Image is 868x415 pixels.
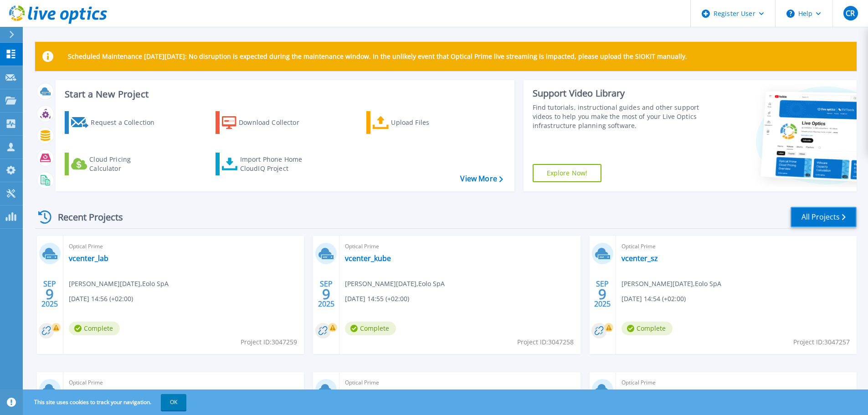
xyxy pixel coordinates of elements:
[91,113,164,132] div: Request a Collection
[345,294,409,304] span: [DATE] 14:55 (+02:00)
[345,254,391,263] a: vcenter_kube
[793,337,850,347] span: Project ID: 3047257
[318,277,335,311] div: SEP 2025
[35,206,135,228] div: Recent Projects
[69,254,108,263] a: vcenter_lab
[594,277,611,311] div: SEP 2025
[25,394,186,410] span: This site uses cookies to track your navigation.
[621,241,851,251] span: Optical Prime
[621,294,686,304] span: [DATE] 14:54 (+02:00)
[533,87,703,99] div: Support Video Library
[41,277,58,311] div: SEP 2025
[46,290,54,298] span: 9
[216,111,317,134] a: Download Collector
[391,113,464,132] div: Upload Files
[345,241,575,251] span: Optical Prime
[239,113,312,132] div: Download Collector
[241,337,297,347] span: Project ID: 3047259
[69,322,120,335] span: Complete
[65,111,166,134] a: Request a Collection
[69,294,133,304] span: [DATE] 14:56 (+02:00)
[69,378,298,388] span: Optical Prime
[69,241,298,251] span: Optical Prime
[89,155,162,173] div: Cloud Pricing Calculator
[533,103,703,130] div: Find tutorials, instructional guides and other support videos to help you make the most of your L...
[68,53,687,60] p: Scheduled Maintenance [DATE][DATE]: No disruption is expected during the maintenance window. In t...
[621,254,658,263] a: vcenter_sz
[322,290,330,298] span: 9
[69,279,169,289] span: [PERSON_NAME][DATE] , Eolo SpA
[345,378,575,388] span: Optical Prime
[345,279,445,289] span: [PERSON_NAME][DATE] , Eolo SpA
[791,207,857,227] a: All Projects
[598,290,606,298] span: 9
[621,322,673,335] span: Complete
[460,174,503,183] a: View More
[846,10,855,17] span: CR
[345,322,396,335] span: Complete
[517,337,574,347] span: Project ID: 3047258
[533,164,602,182] a: Explore Now!
[65,153,166,175] a: Cloud Pricing Calculator
[161,394,186,410] button: OK
[240,155,311,173] div: Import Phone Home CloudIQ Project
[366,111,468,134] a: Upload Files
[621,378,851,388] span: Optical Prime
[65,89,503,99] h3: Start a New Project
[621,279,721,289] span: [PERSON_NAME][DATE] , Eolo SpA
